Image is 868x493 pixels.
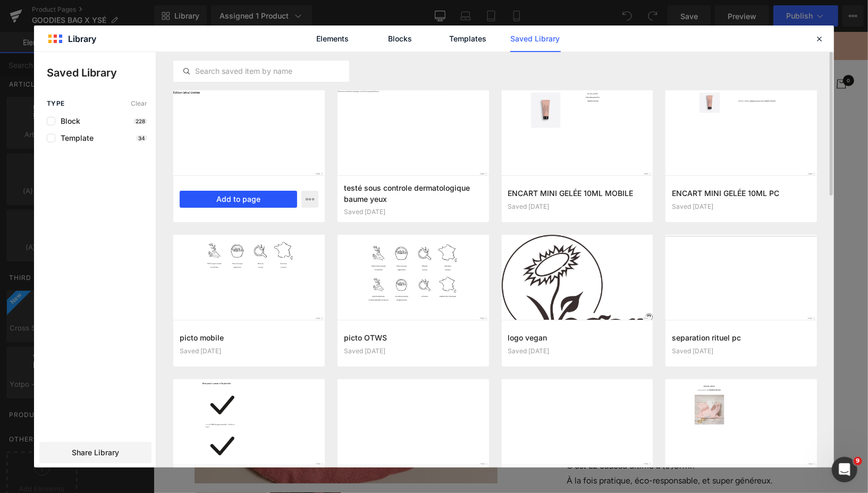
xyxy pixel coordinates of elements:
[344,208,483,216] div: Saved [DATE]
[832,457,857,482] iframe: Intercom live chat
[508,188,647,199] h3: ENCART MINI GELÉE 10ML MOBILE
[413,87,673,110] p: Le Goodies Bag x Ysé
[413,165,673,180] p: Valeur réelle : 211€
[308,25,358,52] a: Elements
[133,118,147,124] p: 228
[414,188,597,216] button: AJOUTER AU PANIER
[375,25,426,52] a: Blocks
[672,332,811,343] h3: separation rituel pc
[413,330,673,344] p: • Trousse Ysé (valeur réelle : 35€)
[672,347,811,355] div: Saved [DATE]
[660,47,670,56] a: Connexion
[41,87,344,452] img: Goodies bag X Ysé
[72,447,119,458] span: Share Library
[616,178,665,191] label: Quantité
[55,134,94,142] span: Template
[131,100,147,107] span: Clear
[163,44,193,59] a: Le Club
[682,47,693,57] a: Panier
[47,100,65,107] span: Type
[413,344,673,358] p: • Baume Contour des Yeux 15ml
[136,135,147,141] p: 34
[854,457,862,465] span: 9
[174,65,349,78] input: Search saved item by name
[456,197,555,207] span: AJOUTER AU PANIER
[344,347,483,355] div: Saved [DATE]
[443,25,493,52] a: Templates
[413,398,673,412] p: • Huile de Soin Corps 100ml
[672,203,811,210] div: Saved [DATE]
[344,332,483,343] h3: picto OTWS
[413,385,673,398] p: • Masque Exfoliant 50ml
[413,441,673,456] p: À la fois pratique, éco-responsable, et super généreux.
[672,188,811,199] h3: ENCART MINI GELÉE 10ML PC
[413,260,673,314] p: C'est la collab de l'année, imaginée avec [PERSON_NAME]. Une magnifique trousse fleurie éco-conçu...
[201,8,514,20] p: ÉDITION LIMITÉE : UNE GELÉE NETTOYANTE 10ML OFFERTE DÈS 40€
[47,65,156,81] p: Saved Library
[344,182,483,204] h3: testé sous controle dermatologique baume yeux
[413,429,541,439] span: C'est LE cadeau ultime à (s')offrir.
[510,25,561,52] a: Saved Library
[116,44,146,59] a: Mission
[413,359,533,369] span: • Sérum Collagène Vegan 30ml
[72,44,99,59] a: Rituels
[55,117,80,125] span: Block
[180,332,318,343] h3: picto mobile
[508,332,647,343] h3: logo vegan
[638,47,647,57] a: Recherche
[180,347,318,355] div: Saved [DATE]
[413,141,456,161] span: €139.00
[180,191,297,208] button: Add to page
[21,44,55,59] a: Produits
[508,203,647,210] div: Saved [DATE]
[689,43,701,54] cart-count: 0
[508,347,647,355] div: Saved [DATE]
[413,371,673,385] p: • Shampoing Quotidien 250ml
